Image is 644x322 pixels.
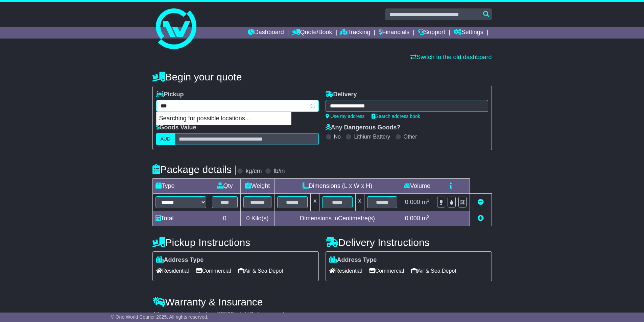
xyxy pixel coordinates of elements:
span: 0 [246,215,249,222]
span: 0.000 [405,215,420,222]
span: Air & Sea Depot [238,266,283,276]
a: Remove this item [478,199,484,205]
h4: Pickup Instructions [152,237,319,248]
td: Dimensions (L x W x H) [275,179,400,194]
typeahead: Please provide city [156,100,319,112]
span: © One World Courier 2025. All rights reserved. [111,314,209,320]
span: Commercial [196,266,231,276]
span: m [422,215,430,222]
h4: Begin your quote [152,71,492,82]
a: Financials [379,27,409,39]
td: Weight [240,179,275,194]
td: Type [152,179,209,194]
a: Tracking [340,27,370,39]
label: No [334,133,341,140]
label: Pickup [156,91,184,98]
a: Dashboard [248,27,284,39]
a: Settings [454,27,483,39]
label: Address Type [329,256,377,264]
h4: Package details | [152,164,237,175]
td: x [311,194,319,211]
a: Use my address [326,114,365,119]
label: Goods Value [156,124,196,131]
a: Quote/Book [292,27,332,39]
span: Residential [156,266,189,276]
td: x [355,194,364,211]
span: Residential [329,266,362,276]
sup: 3 [427,198,430,203]
label: Any Dangerous Goods? [326,124,401,131]
span: Commercial [369,266,404,276]
div: All our quotes include a $ FreightSafe warranty. [152,311,492,318]
label: Other [404,133,417,140]
span: 0.000 [405,199,420,205]
span: 250 [221,311,231,318]
label: lb/in [273,168,285,175]
sup: 3 [427,214,430,219]
label: kg/cm [245,168,262,175]
a: Support [418,27,445,39]
h4: Warranty & Insurance [152,296,492,307]
td: Qty [209,179,240,194]
td: Kilo(s) [240,211,275,226]
span: m [422,199,430,205]
span: Air & Sea Depot [411,266,456,276]
label: AUD [156,133,175,145]
label: Lithium Battery [354,133,390,140]
p: Searching for possible locations... [157,112,291,125]
label: Delivery [326,91,357,98]
a: Search address book [372,114,420,119]
td: Total [152,211,209,226]
label: Address Type [156,256,204,264]
a: Add new item [478,215,484,222]
a: Switch to the old dashboard [410,54,492,60]
td: Volume [400,179,434,194]
td: 0 [209,211,240,226]
td: Dimensions in Centimetre(s) [275,211,400,226]
h4: Delivery Instructions [326,237,492,248]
